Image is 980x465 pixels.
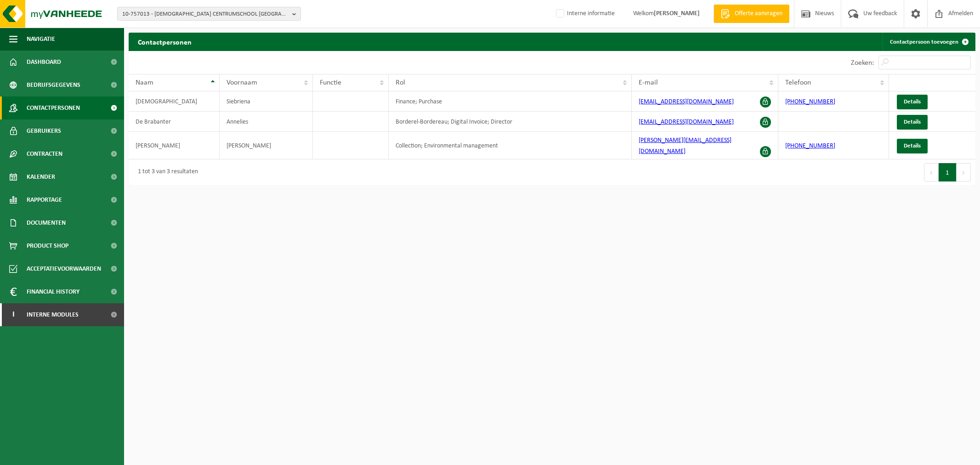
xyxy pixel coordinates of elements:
td: [PERSON_NAME] [220,132,312,159]
button: 1 [939,163,957,181]
span: I [9,303,17,326]
span: Documenten [27,211,66,234]
a: [EMAIL_ADDRESS][DOMAIN_NAME] [639,119,734,125]
h2: Contactpersonen [129,33,201,51]
span: Voornaam [227,79,257,86]
span: E-mail [639,79,658,86]
span: Interne modules [27,303,79,326]
span: Contracten [27,142,62,165]
span: Dashboard [27,51,61,74]
span: 10-757013 - [DEMOGRAPHIC_DATA] CENTRUMSCHOOL [GEOGRAPHIC_DATA] [122,7,289,21]
span: Details [904,99,921,105]
a: Offerte aanvragen [714,5,789,23]
a: Details [897,95,928,109]
td: Siebriena [220,91,312,112]
td: [PERSON_NAME] [129,132,220,159]
span: Rol [396,79,405,86]
label: Interne informatie [554,7,615,21]
button: Previous [924,163,939,181]
td: Finance; Purchase [389,91,632,112]
span: Kalender [27,165,55,188]
span: Telefoon [785,79,811,86]
span: Offerte aanvragen [732,9,785,18]
span: Contactpersonen [27,96,80,119]
span: Details [904,119,921,125]
td: [DEMOGRAPHIC_DATA] [129,91,220,112]
a: [EMAIL_ADDRESS][DOMAIN_NAME] [639,98,734,105]
td: Collection; Environmental management [389,132,632,159]
span: Navigatie [27,28,55,51]
td: Borderel-Bordereau; Digital Invoice; Director [389,112,632,132]
strong: [PERSON_NAME] [654,10,700,17]
span: Rapportage [27,188,62,211]
a: [PERSON_NAME][EMAIL_ADDRESS][DOMAIN_NAME] [639,137,731,155]
a: Details [897,115,928,130]
span: Functie [320,79,341,86]
span: Bedrijfsgegevens [27,74,80,96]
span: Acceptatievoorwaarden [27,257,101,280]
button: Next [957,163,971,181]
button: 10-757013 - [DEMOGRAPHIC_DATA] CENTRUMSCHOOL [GEOGRAPHIC_DATA] [117,7,301,21]
span: Gebruikers [27,119,61,142]
span: Financial History [27,280,79,303]
label: Zoeken: [851,59,874,67]
span: Details [904,143,921,149]
a: Details [897,139,928,153]
a: Contactpersoon toevoegen [883,33,974,51]
td: De Brabanter [129,112,220,132]
td: Annelies [220,112,312,132]
a: [PHONE_NUMBER] [785,98,835,105]
span: Naam [136,79,153,86]
span: Product Shop [27,234,68,257]
a: [PHONE_NUMBER] [785,142,835,149]
div: 1 tot 3 van 3 resultaten [133,164,198,181]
